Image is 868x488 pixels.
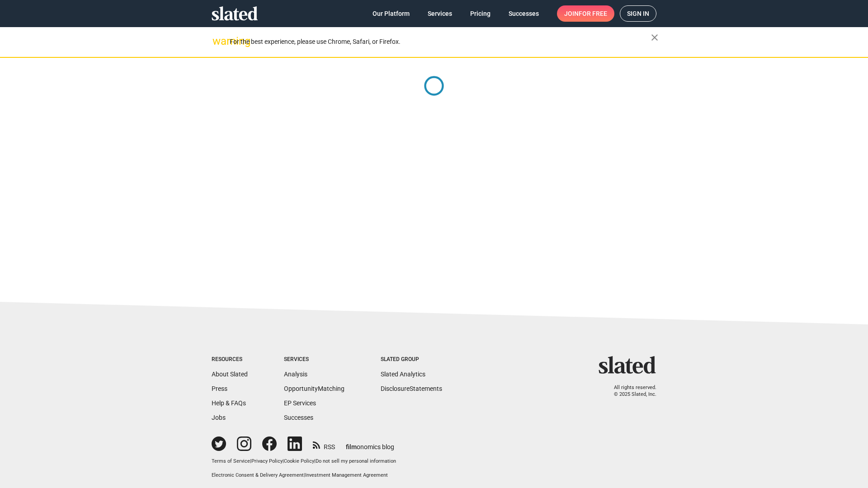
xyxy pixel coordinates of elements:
[316,458,396,465] button: Do not sell my personal information
[304,472,305,478] span: |
[283,458,284,464] span: |
[284,458,314,464] a: Cookie Policy
[284,371,307,378] a: Analysis
[649,32,660,43] mat-icon: close
[284,414,313,421] a: Successes
[212,356,248,363] div: Resources
[212,371,248,378] a: About Slated
[251,458,283,464] a: Privacy Policy
[305,472,388,478] a: Investment Management Agreement
[428,5,452,22] span: Services
[250,458,251,464] span: |
[509,5,539,22] span: Successes
[365,5,417,22] a: Our Platform
[230,36,651,48] div: For the best experience, please use Chrome, Safari, or Firefox.
[373,5,410,22] span: Our Platform
[501,5,546,22] a: Successes
[557,5,614,22] a: Joinfor free
[470,5,491,22] span: Pricing
[381,385,442,392] a: DisclosureStatements
[346,436,394,451] a: filmonomics blog
[463,5,498,22] a: Pricing
[420,5,459,22] a: Services
[381,356,442,363] div: Slated Group
[564,5,607,22] span: Join
[212,458,250,464] a: Terms of Service
[579,5,607,22] span: for free
[212,414,226,421] a: Jobs
[313,437,335,451] a: RSS
[284,356,344,363] div: Services
[346,443,357,450] span: film
[284,385,344,392] a: OpportunityMatching
[212,399,246,407] a: Help & FAQs
[314,458,316,464] span: |
[212,36,223,47] mat-icon: warning
[212,385,227,392] a: Press
[627,6,649,21] span: Sign in
[604,385,656,398] p: All rights reserved. © 2025 Slated, Inc.
[212,472,304,478] a: Electronic Consent & Delivery Agreement
[284,399,316,407] a: EP Services
[620,5,656,22] a: Sign in
[381,371,425,378] a: Slated Analytics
